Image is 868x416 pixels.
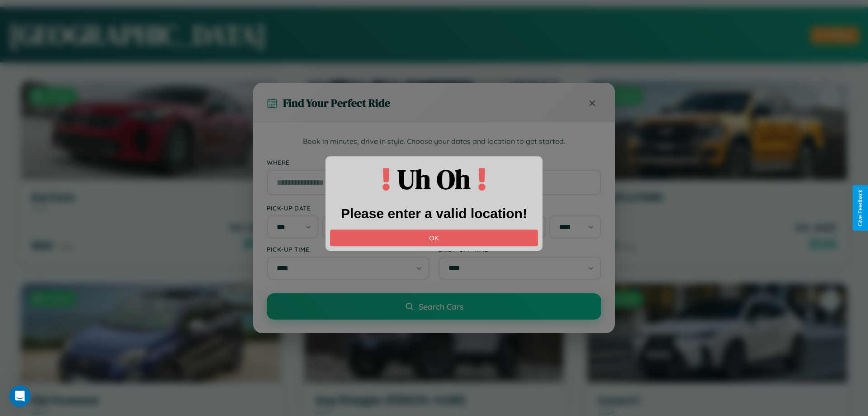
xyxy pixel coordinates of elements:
[267,136,601,148] p: Book in minutes, drive in style. Choose your dates and location to get started.
[267,204,429,212] label: Pick-up Date
[267,158,601,166] label: Where
[439,245,601,253] label: Drop-off Time
[283,96,390,110] h3: Find Your Perfect Ride
[419,301,463,311] span: Search Cars
[439,204,601,212] label: Drop-off Date
[267,245,429,253] label: Pick-up Time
